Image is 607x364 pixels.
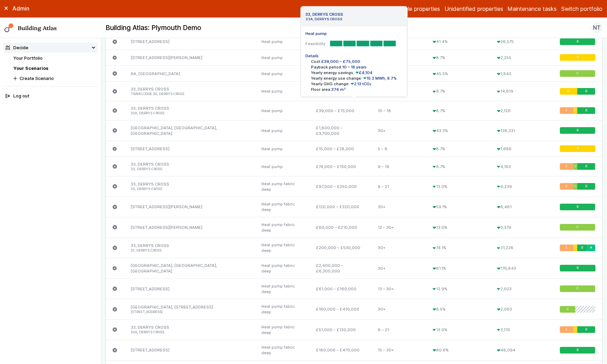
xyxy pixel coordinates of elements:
span: B [585,164,587,169]
div: Heat pump [254,34,309,50]
div: £97,000 – £250,000 [309,176,371,197]
div: Heat pump fabric deep [254,197,309,217]
div: 176,843 [490,258,553,279]
span: B [585,184,587,189]
div: 15 – 30+ [371,340,426,361]
div: Heat pump fabric deep [254,238,309,258]
div: Heat pump [254,157,309,176]
button: Create Scenario [11,73,97,83]
a: 33, DERRYS CROSS 31, DERRYS CROSS [131,243,248,253]
div: 8 – 21 [371,176,426,197]
a: 33, DERRYS CROSS 33, DERRYS CROSS [131,162,248,172]
div: 36,575 [490,34,553,50]
div: 9 – 19 [371,157,426,176]
div: £1,800,000 – £3,700,000 [309,121,371,141]
div: £15,000 – £28,000 [309,141,371,157]
span: D [574,327,577,332]
span: B [585,108,587,113]
a: 6A, [GEOGRAPHIC_DATA] [131,71,180,76]
div: Heat pump fabric deep [254,278,309,299]
li: 33A, DERRYS CROSS [305,17,343,21]
div: 60.6% [426,340,490,361]
div: £61,000 – £160,000 [309,278,371,299]
div: 33, DERRYS CROSS [305,11,343,21]
div: 8.5% [426,299,490,320]
span: B [581,246,583,250]
div: Heat pump fabric deep [254,319,309,340]
a: [STREET_ADDRESS] [131,39,169,44]
div: Heat pump fabric deep [254,299,309,320]
a: 33, DERRYS CROSS 33A, DERRYS CROSS [131,106,248,116]
span: £4,104 [354,70,373,75]
li: [STREET_ADDRESS] [131,310,248,314]
div: 2,255 [490,50,553,66]
div: £80,000 – £210,000 [309,217,371,238]
div: 30+ [371,121,426,141]
div: Heat pump fabric deep [254,340,309,361]
span: E [565,184,568,189]
span: 10 – 18 years [342,65,367,70]
span: B [577,266,579,271]
div: 30+ [371,197,426,217]
li: Floor area: [311,87,403,92]
a: Your Scenarios [13,66,48,71]
div: Heat pump [254,50,309,66]
span: 374 m² [331,87,346,92]
div: £2,400,000 – £6,300,000 [309,258,371,279]
li: Cost: [311,59,403,64]
div: 30+ [371,258,426,279]
span: E [565,246,568,250]
div: £51,000 – £130,000 [309,319,371,340]
span: B [585,89,587,94]
h5: Details [305,53,403,59]
div: Heat pump fabric deep [254,176,309,197]
div: 59.1% [426,197,490,217]
a: Your Portfolio [13,56,43,61]
div: 45.5% [426,66,490,82]
img: main-0bbd2752.svg [5,23,14,32]
span: C [576,71,579,76]
div: Heat pump [254,66,309,82]
div: 8.7% [426,82,490,101]
li: 33A, DERRYS CROSS [131,111,248,116]
a: Portfolios [349,5,374,13]
button: NT [591,22,602,33]
button: Switch portfolio [561,5,602,13]
div: 13 – 30+ [371,278,426,299]
div: 31,228 [490,238,553,258]
div: Heat pump fabric deep [254,217,309,238]
span: E [565,327,568,332]
div: 61.1% [426,258,490,279]
div: Heat pump fabric deep [254,258,309,279]
span: B [577,205,579,209]
div: £120,000 – £320,000 [309,197,371,217]
div: Heat pump [254,141,309,157]
div: 1,843 [490,66,553,82]
li: Payback period: [311,64,403,70]
li: Yearly energy use change: [311,75,403,81]
a: [STREET_ADDRESS] [131,286,169,291]
li: Yearly energy savings: [311,70,403,75]
div: £200,000 – £530,000 [309,238,371,258]
div: 138,331 [490,121,553,141]
a: [GEOGRAPHIC_DATA], [GEOGRAPHIC_DATA], [GEOGRAPHIC_DATA] [131,125,217,136]
div: 48,094 [490,340,553,361]
div: 13.0% [426,176,490,197]
div: 3,379 [490,217,553,238]
div: £180,000 – £470,000 [309,340,371,361]
a: 33, DERRYS CROSS TRAVELODGE 30, DERRYS CROSS [131,87,248,96]
a: Maintenance tasks [507,5,557,13]
a: [STREET_ADDRESS] [131,146,169,151]
li: 33, DERRYS CROSS [131,167,248,172]
a: [STREET_ADDRESS] [131,348,169,352]
div: 13.0% [426,217,490,238]
a: [STREET_ADDRESS][PERSON_NAME] [131,225,202,230]
div: Heat pump [254,101,309,120]
span: D [576,56,579,60]
div: Heat pump [254,82,309,101]
div: 5 – 9 [371,141,426,157]
span: C [574,184,577,189]
div: Heat pump [254,121,309,141]
h5: Heat pump [305,31,403,36]
span: C [574,164,577,169]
